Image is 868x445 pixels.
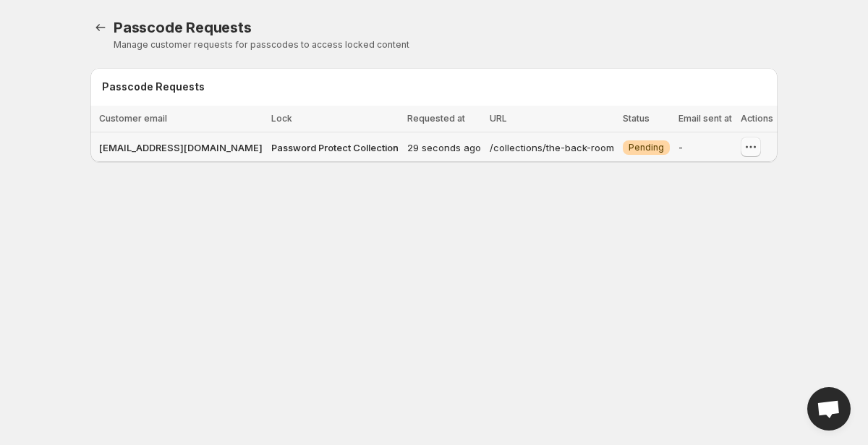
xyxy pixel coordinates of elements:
h2: Passcode Requests [102,80,205,94]
span: Pending [629,142,664,153]
td: - [674,132,736,163]
span: Lock [271,113,292,124]
a: Locks [90,17,111,38]
span: Requested at [407,113,465,124]
span: [EMAIL_ADDRESS][DOMAIN_NAME] [99,142,263,153]
span: Customer email [99,113,167,124]
span: /collections/the-back-room [490,142,614,153]
p: Manage customer requests for passcodes to access locked content [114,39,778,51]
span: URL [490,113,507,124]
span: Passcode Requests [114,19,252,36]
span: 29 seconds ago [407,142,481,153]
span: Password Protect Collection [271,142,399,153]
span: Status [623,113,650,124]
span: Email sent at [678,113,732,124]
div: Open chat [807,387,851,431]
span: Actions [741,113,773,124]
